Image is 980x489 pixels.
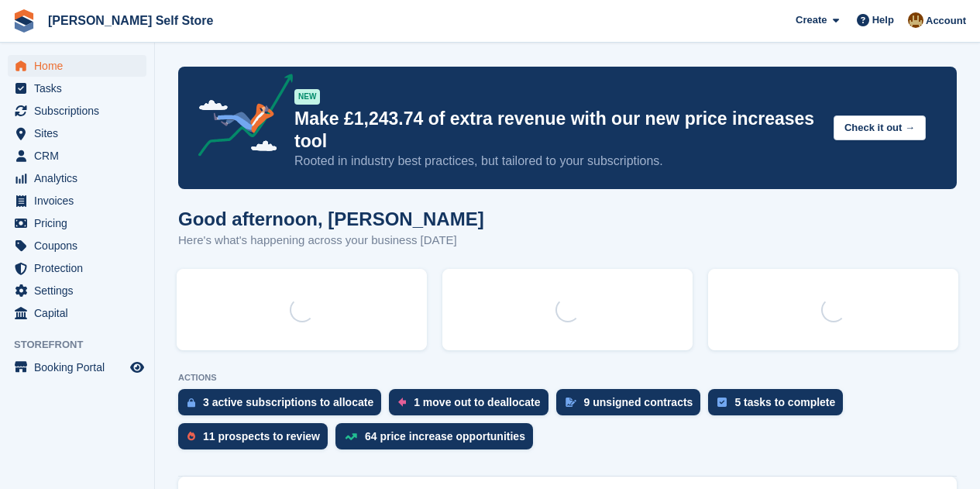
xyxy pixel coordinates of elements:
div: NEW [294,89,320,105]
a: menu [8,212,146,234]
img: Tom Kingston [908,12,923,28]
div: 1 move out to deallocate [414,396,540,408]
span: Help [872,12,894,28]
img: active_subscription_to_allocate_icon-d502201f5373d7db506a760aba3b589e785aa758c864c3986d89f69b8ff3... [187,398,195,408]
span: Pricing [34,212,127,234]
span: Analytics [34,167,127,189]
a: 5 tasks to complete [708,389,851,423]
a: menu [8,257,146,279]
span: Settings [34,280,127,301]
span: Storefront [14,337,154,353]
img: price_increase_opportunities-93ffe204e8149a01c8c9dc8f82e8f89637d9d84a8eef4429ea346261dce0b2c0.svg [345,433,357,440]
div: 9 unsigned contracts [584,396,693,408]
a: 1 move out to deallocate [389,389,555,423]
a: menu [8,190,146,212]
img: task-75834270c22a3079a89374b754ae025e5fb1db73e45f91037f5363f120a921f8.svg [717,398,727,407]
a: 3 active subscriptions to allocate [178,389,389,423]
a: menu [8,356,146,378]
a: 64 price increase opportunities [335,423,541,457]
p: Here's what's happening across your business [DATE] [178,232,484,250]
span: Account [926,13,966,29]
a: 11 prospects to review [178,423,335,457]
a: 9 unsigned contracts [556,389,709,423]
span: Coupons [34,235,127,257]
a: menu [8,77,146,99]
a: menu [8,55,146,77]
h1: Good afternoon, [PERSON_NAME] [178,208,484,229]
img: move_outs_to_deallocate_icon-f764333ba52eb49d3ac5e1228854f67142a1ed5810a6f6cc68b1a99e826820c5.svg [398,398,406,407]
div: 64 price increase opportunities [365,430,525,443]
img: price-adjustments-announcement-icon-8257ccfd72463d97f412b2fc003d46551f7dbcb40ab6d574587a9cd5c0d94... [185,74,294,162]
span: Invoices [34,190,127,212]
a: menu [8,302,146,324]
span: Booking Portal [34,356,127,378]
span: Tasks [34,77,127,99]
span: Protection [34,257,127,279]
p: Rooted in industry best practices, but tailored to your subscriptions. [294,153,821,170]
a: menu [8,167,146,189]
button: Check it out → [834,115,926,141]
span: CRM [34,145,127,167]
div: 11 prospects to review [203,430,320,443]
a: menu [8,122,146,144]
a: menu [8,145,146,167]
a: menu [8,235,146,257]
p: Make £1,243.74 of extra revenue with our new price increases tool [294,108,821,153]
a: [PERSON_NAME] Self Store [42,8,219,33]
div: 3 active subscriptions to allocate [203,396,373,408]
img: stora-icon-8386f47178a22dfd0bd8f6a31ec36ba5ce8667c1dd55bd0f319d3a0aa187defe.svg [12,9,36,33]
div: 5 tasks to complete [734,396,835,408]
span: Subscriptions [34,100,127,122]
img: prospect-51fa495bee0391a8d652442698ab0144808aea92771e9ea1ae160a38d050c398.svg [187,432,195,441]
img: contract_signature_icon-13c848040528278c33f63329250d36e43548de30e8caae1d1a13099fd9432cc5.svg [566,398,576,407]
span: Sites [34,122,127,144]
a: Preview store [128,358,146,377]
span: Create [796,12,827,28]
a: menu [8,100,146,122]
span: Home [34,55,127,77]
a: menu [8,280,146,301]
span: Capital [34,302,127,324]
p: ACTIONS [178,373,957,383]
